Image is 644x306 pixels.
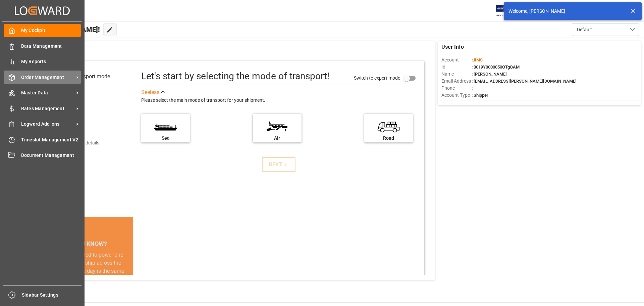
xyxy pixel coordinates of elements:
span: Default [577,26,592,33]
a: My Cockpit [4,24,81,37]
span: Account Type [441,92,472,99]
a: Document Management [4,149,81,162]
span: Switch to expert mode [354,75,400,80]
span: : 0019Y0000050OTgQAM [472,64,520,70]
div: Welcome, [PERSON_NAME] [508,8,624,15]
span: My Cockpit [21,27,81,34]
a: Data Management [4,39,81,52]
span: Phone [441,85,472,92]
span: Account [441,56,472,63]
span: My Reports [21,58,81,65]
div: Air [256,135,298,142]
span: Name [441,71,472,78]
span: : [EMAIL_ADDRESS][PERSON_NAME][DOMAIN_NAME] [472,79,577,84]
span: : — [472,86,477,91]
span: User Info [441,43,464,51]
div: Sea [145,135,186,142]
span: : Shipper [472,93,488,98]
div: Road [368,135,410,142]
a: Timeslot Management V2 [4,133,81,146]
span: Sidebar Settings [22,292,82,299]
div: See less [141,88,159,96]
span: JIMS [473,57,483,62]
button: NEXT [262,157,296,172]
span: Rates Management [21,105,74,112]
span: Master Data [21,89,74,96]
span: Logward Add-ons [21,121,74,128]
span: Id [441,63,472,71]
span: Timeslot Management V2 [21,136,81,143]
img: Exertis%20JAM%20-%20Email%20Logo.jpg_1722504956.jpg [496,5,519,17]
span: Hello [PERSON_NAME]! [28,23,100,36]
span: : [472,57,483,62]
div: NEXT [269,161,289,169]
span: : [PERSON_NAME] [472,72,507,77]
span: Data Management [21,43,81,50]
div: Let's start by selecting the mode of transport! [141,69,329,83]
a: My Reports [4,55,81,68]
span: Order Management [21,74,74,81]
div: The energy needed to power one large container ship across the ocean in a single day is the same ... [44,251,125,299]
div: DID YOU KNOW? [36,237,133,251]
div: Please select the main mode of transport for your shipment. [141,96,420,104]
button: open menu [572,23,639,36]
span: Document Management [21,152,81,159]
span: Email Address [441,78,472,85]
